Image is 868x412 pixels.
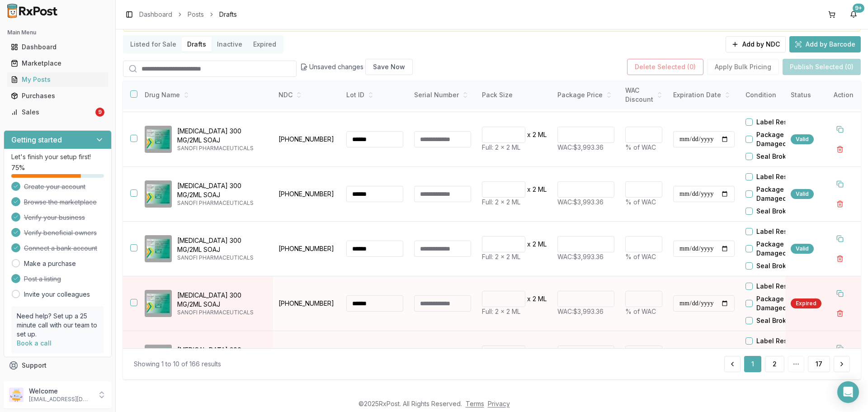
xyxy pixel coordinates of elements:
[24,182,85,191] span: Create your account
[414,90,471,99] div: Serial Number
[278,244,335,253] p: [PHONE_NUMBER]
[756,172,802,181] label: Label Residue
[557,90,614,99] div: Package Price
[837,381,859,403] div: Open Intercom Messenger
[625,253,656,260] span: % of WAC
[533,185,536,194] p: 2
[791,244,814,254] div: Valid
[212,37,248,52] button: Inactive
[466,400,484,407] a: Terms
[24,244,97,253] span: Connect a bank account
[177,127,266,145] p: [MEDICAL_DATA] 300 MG/2ML SOAJ
[740,81,808,110] th: Condition
[756,152,794,161] label: Seal Broken
[808,356,830,372] button: 17
[538,294,547,303] p: ML
[538,240,547,249] p: ML
[557,143,604,151] span: WAC: $3,993.36
[533,130,536,139] p: 2
[24,259,76,268] a: Make a purchase
[177,291,266,309] p: [MEDICAL_DATA] 300 MG/2ML SOAJ
[756,227,802,236] label: Label Residue
[346,90,403,99] div: Lot ID
[826,81,861,110] th: Action
[482,253,520,260] span: Full: 2 x 2 ML
[24,198,97,207] span: Browse the marketplace
[177,199,266,207] p: SANOFI PHARMACEUTICALS
[832,196,848,212] button: Delete
[625,308,656,315] span: % of WAC
[482,198,520,206] span: Full: 2 x 2 ML
[846,7,861,22] button: 9+
[11,134,62,145] h3: Getting started
[278,299,335,308] p: [PHONE_NUMBER]
[832,251,848,267] button: Delete
[145,235,172,262] img: Dupixent 300 MG/2ML SOAJ
[278,189,335,199] p: [PHONE_NUMBER]
[756,261,794,270] label: Seal Broken
[853,4,864,13] div: 9+
[557,198,604,206] span: WAC: $3,993.36
[488,400,510,407] a: Privacy
[538,130,547,139] p: ML
[765,356,784,372] button: 2
[248,37,282,52] button: Expired
[145,345,172,372] img: Dupixent 300 MG/2ML SOAJ
[673,90,735,99] div: Expiration Date
[177,254,266,261] p: SANOFI PHARMACEUTICALS
[177,145,266,152] p: SANOFI PHARMACEUTICALS
[4,357,112,374] button: Support
[625,143,656,151] span: % of WAC
[24,275,61,284] span: Post a listing
[17,339,52,347] a: Book a call
[527,294,531,303] p: x
[832,305,848,322] button: Delete
[9,388,24,402] img: User avatar
[177,181,266,199] p: [MEDICAL_DATA] 300 MG/2ML SOAJ
[17,312,99,339] p: Need help? Set up a 25 minute call with our team to set up.
[24,213,85,222] span: Verify your business
[7,39,108,55] a: Dashboard
[29,387,92,396] p: Welcome
[177,309,266,316] p: SANOFI PHARMACEUTICALS
[7,88,108,104] a: Purchases
[4,89,112,103] button: Purchases
[4,105,112,119] button: Sales9
[300,59,413,75] div: Unsaved changes
[278,135,335,144] p: [PHONE_NUMBER]
[7,104,108,120] a: Sales9
[22,377,52,386] span: Feedback
[365,59,413,75] button: Save Now
[527,130,531,139] p: x
[527,240,531,249] p: x
[756,130,808,148] label: Package Damaged
[557,253,604,260] span: WAC: $3,993.36
[95,108,104,117] div: 9
[125,37,182,52] button: Listed for Sale
[625,86,662,104] div: WAC Discount
[11,43,104,52] div: Dashboard
[7,29,108,36] h2: Main Menu
[11,108,94,117] div: Sales
[4,40,112,54] button: Dashboard
[11,59,104,68] div: Marketplace
[145,180,172,208] img: Dupixent 300 MG/2ML SOAJ
[188,10,204,19] a: Posts
[785,81,827,110] th: Status
[832,141,848,157] button: Delete
[177,236,266,254] p: [MEDICAL_DATA] 300 MG/2ML SOAJ
[219,10,237,19] span: Drafts
[791,134,814,144] div: Valid
[4,374,112,390] button: Feedback
[756,185,808,203] label: Package Damaged
[4,72,112,87] button: My Posts
[789,36,861,52] button: Add by Barcode
[7,55,108,71] a: Marketplace
[756,118,802,127] label: Label Residue
[756,336,802,346] label: Label Residue
[756,294,808,313] label: Package Damaged
[139,10,172,19] a: Dashboard
[832,176,848,192] button: Duplicate
[832,285,848,302] button: Duplicate
[832,231,848,247] button: Duplicate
